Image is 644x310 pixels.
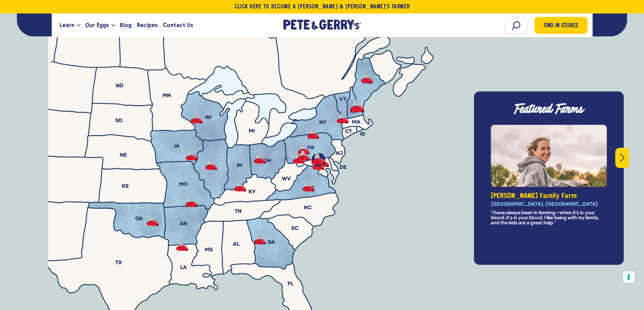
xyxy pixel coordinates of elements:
strong: [GEOGRAPHIC_DATA], [GEOGRAPHIC_DATA] [491,201,598,207]
input: Search [505,17,528,34]
span: Recipes [137,21,158,29]
button: - [191,113,202,124]
button: - [361,73,373,83]
button: Open the dropdown menu for Our Eggs [112,24,115,27]
button: Bomgardner Family Farm - Lebanon County, PA [312,153,324,164]
h3: Featured Farms [482,100,615,119]
button: Giovagnoli Family Farm - Boscawen, NH [351,101,363,111]
a: Find in Stores [534,17,588,34]
button: - [307,129,319,139]
button: Your consent preferences for tracking technologies [623,271,635,283]
button: - [205,160,217,170]
button: - [176,241,188,251]
button: Zimmerman Family Farm - Union County, PA [298,150,310,161]
h4: [PERSON_NAME] Family Farm [491,193,607,200]
span: Contact Us [163,21,193,29]
button: Next [615,148,629,168]
span: Learn [59,21,74,29]
button: - [234,181,246,192]
button: Dersham Family Farm - Union County, PA [298,144,310,154]
button: - [186,150,197,161]
p: "I have always been in farming,—when it’s in your blood, it’s in your blood. I like being with my... [491,210,607,226]
span: Find in Stores [544,22,578,31]
div: Pete & Gerry's farm families carousel [482,125,615,256]
button: Nolt Family Farm - Perry County, PA [293,153,305,164]
button: - [303,181,314,192]
div: slide 1 of 8 [491,125,607,236]
a: Recipes [134,16,160,34]
button: Miller Family Farm - Caledonia County, VT [337,113,349,124]
button: - [186,197,197,207]
a: Contact Us [160,16,196,34]
button: - [147,216,159,226]
a: Learn [57,16,77,34]
button: - [254,234,266,245]
span: Blog [120,21,132,29]
span: Our Eggs [85,21,109,29]
a: Our Eggs [82,16,112,34]
a: Blog [117,16,134,34]
button: - [254,153,266,164]
button: Open the dropdown menu for Learn [77,24,80,27]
